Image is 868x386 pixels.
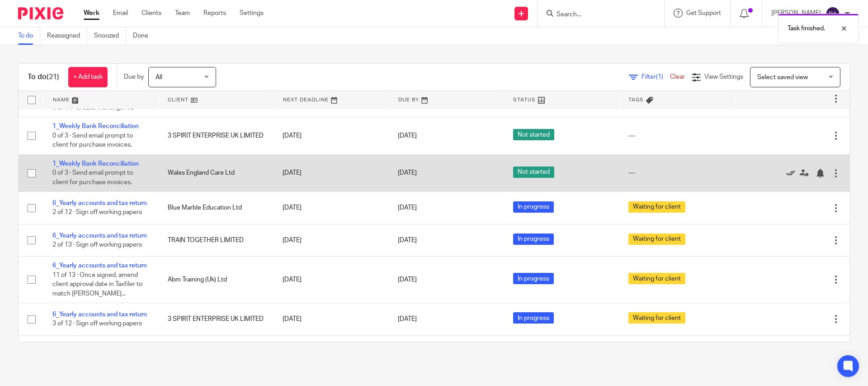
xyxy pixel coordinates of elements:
td: [DATE] [274,257,389,303]
span: Waiting for client [628,273,685,284]
a: Team [175,9,190,18]
a: Snoozed [94,27,126,45]
div: --- [628,131,726,140]
span: View Settings [704,74,743,80]
span: In progress [513,312,554,324]
a: Settings [240,9,264,18]
h1: To do [28,72,59,82]
a: Clear [670,74,685,80]
span: Not started [513,129,554,140]
span: [DATE] [398,170,417,176]
span: 0 of 3 · Send email prompt to client for purchase invoices. [52,133,133,148]
a: + Add task [68,67,108,87]
span: 3 of 12 · Sign off working papers [52,321,142,327]
p: Task finished. [788,24,825,33]
span: In progress [513,234,554,245]
span: Tags [628,97,644,102]
a: Reassigned [47,27,87,45]
div: --- [628,168,726,177]
a: Email [113,9,128,18]
a: 1_Weekly Bank Reconciliation [52,123,139,129]
span: 0 of 3 · Send email prompt to client for purchase invoices. [52,170,133,186]
a: 6_Yearly accounts and tax return [52,311,147,318]
span: [DATE] [398,237,417,243]
img: Pixie [18,7,63,19]
td: [DATE] [274,335,389,367]
td: 3 SPIRIT ENTERPRISE UK LIMITED [159,303,274,335]
a: 6_Yearly accounts and tax return [52,200,147,206]
span: Select saved view [757,74,808,81]
a: 6_Yearly accounts and tax return [52,262,147,269]
span: [DATE] [398,316,417,322]
td: Wales England Care Ltd [159,154,274,191]
a: 1_Weekly Bank Reconciliation [52,161,139,167]
span: Waiting for client [628,201,685,213]
span: [DATE] [398,133,417,139]
td: ABM Training Services UK Ltd [159,335,274,367]
span: Not started [513,167,554,178]
td: TRAIN TOGETHER LIMITED [159,224,274,256]
span: 2 of 13 · Sign off working papers [52,242,142,248]
span: In progress [513,273,554,284]
span: 11 of 13 · Once signed, amend client approval date in Taxfiler to match [PERSON_NAME]... [52,272,142,297]
td: Abm Training (Uk) Ltd [159,257,274,303]
td: [DATE] [274,224,389,256]
p: Due by [124,72,144,81]
span: Waiting for client [628,234,685,245]
span: [DATE] [398,276,417,283]
span: 2 of 12 · Sign off working papers [52,210,142,216]
td: [DATE] [274,117,389,154]
img: svg%3E [826,6,840,21]
span: Filter [642,74,670,80]
span: [DATE] [398,205,417,211]
a: Clients [142,9,161,18]
span: Waiting for client [628,312,685,324]
span: (1) [656,74,663,80]
td: 3 SPIRIT ENTERPRISE UK LIMITED [159,117,274,154]
span: In progress [513,201,554,213]
span: All [156,74,162,81]
td: [DATE] [274,303,389,335]
a: Done [133,27,155,45]
td: Blue Marble Education Ltd [159,192,274,224]
a: Reports [203,9,226,18]
td: [DATE] [274,192,389,224]
a: Mark as done [786,168,800,177]
td: [DATE] [274,154,389,191]
a: Work [84,9,99,18]
a: To do [18,27,40,45]
span: (21) [47,73,59,81]
a: 6_Yearly accounts and tax return [52,233,147,239]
